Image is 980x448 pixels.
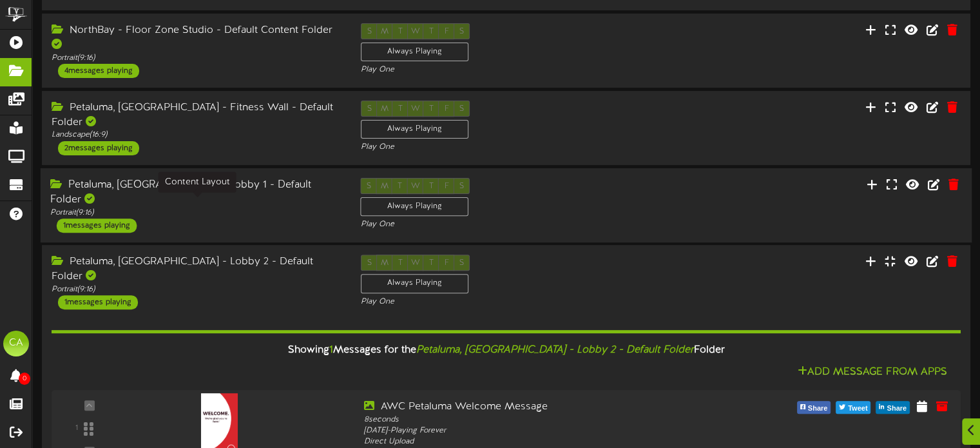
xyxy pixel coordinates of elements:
[361,64,651,75] div: Play One
[19,373,30,385] span: 0
[361,197,469,216] div: Always Playing
[884,402,909,416] span: Share
[361,274,468,293] div: Always Playing
[42,336,970,364] div: Showing Messages for the Folder
[364,414,724,425] div: 8 seconds
[805,402,831,416] span: Share
[364,400,724,414] div: AWC Petaluma Welcome Message
[52,53,341,64] div: Portrait ( 9:16 )
[361,120,468,139] div: Always Playing
[361,43,468,61] div: Always Playing
[3,331,29,356] div: CA
[361,142,651,153] div: Play One
[364,425,724,436] div: [DATE] - Playing Forever
[58,295,138,309] div: 1 messages playing
[52,23,341,53] div: NorthBay - Floor Zone Studio - Default Content Folder
[50,177,341,207] div: Petaluma, [GEOGRAPHIC_DATA] - Lobby 1 - Default Folder
[361,297,651,307] div: Play One
[52,101,341,130] div: Petaluma, [GEOGRAPHIC_DATA] - Fitness Wall - Default Folder
[845,402,870,416] span: Tweet
[836,401,870,414] button: Tweet
[794,364,951,380] button: Add Message From Apps
[416,344,694,356] i: Petaluma, [GEOGRAPHIC_DATA] - Lobby 2 - Default Folder
[876,401,910,414] button: Share
[58,64,139,78] div: 4 messages playing
[52,284,341,295] div: Portrait ( 9:16 )
[52,255,341,284] div: Petaluma, [GEOGRAPHIC_DATA] - Lobby 2 - Default Folder
[361,219,652,230] div: Play One
[58,141,139,155] div: 2 messages playing
[57,218,137,232] div: 1 messages playing
[364,436,724,447] div: Direct Upload
[50,207,341,218] div: Portrait ( 9:16 )
[52,130,341,141] div: Landscape ( 16:9 )
[329,344,333,356] span: 1
[797,401,831,414] button: Share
